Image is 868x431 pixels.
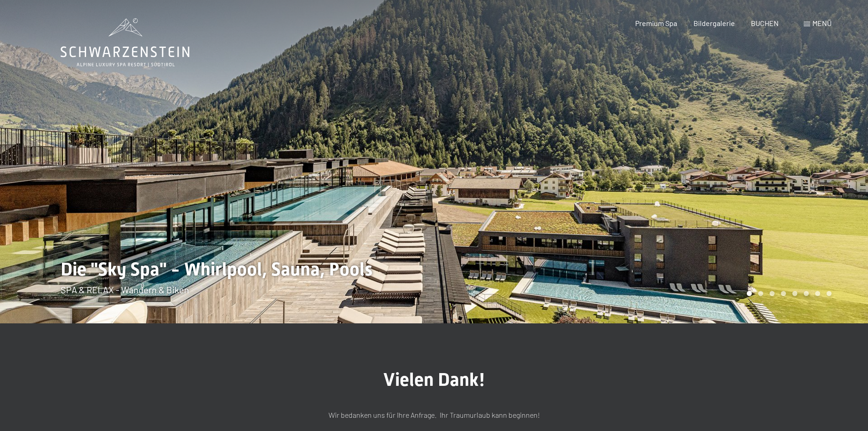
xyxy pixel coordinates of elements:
div: Carousel Page 1 (Current Slide) [747,291,752,296]
div: Carousel Page 7 [815,291,820,296]
div: Carousel Page 4 [781,291,786,296]
p: Wir bedanken uns für Ihre Anfrage. Ihr Traumurlaub kann beginnen! [206,409,662,421]
div: Carousel Page 5 [792,291,797,296]
a: Premium Spa [635,19,677,27]
div: Carousel Page 2 [758,291,763,296]
span: Menü [812,19,832,27]
a: Bildergalerie [693,19,735,27]
div: Carousel Page 3 [770,291,775,296]
div: Carousel Page 6 [804,291,809,296]
div: Carousel Pagination [744,291,832,296]
div: Carousel Page 8 [827,291,832,296]
span: Vielen Dank! [383,369,485,390]
a: BUCHEN [751,19,779,27]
